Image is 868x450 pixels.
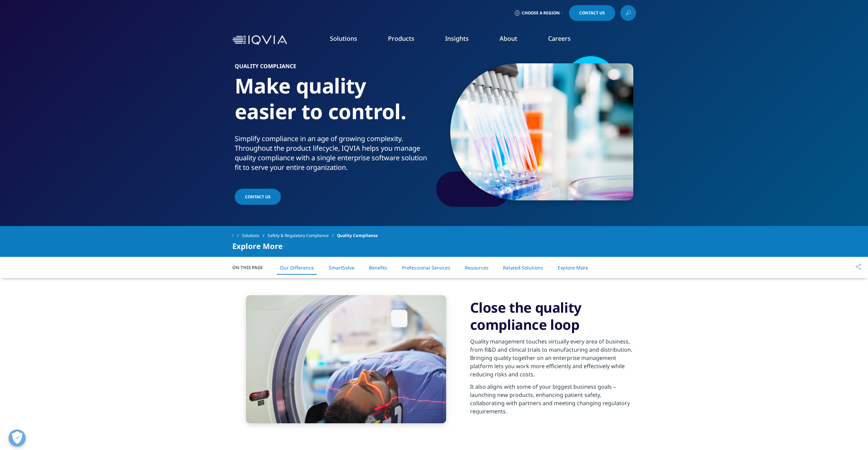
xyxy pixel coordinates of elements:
span: Contact Us [245,194,271,200]
a: Products [388,34,414,42]
a: Careers [548,34,571,42]
h3: Close the quality compliance loop [470,299,636,333]
button: Abrir preferências [9,429,26,447]
nav: Primary [290,24,636,56]
a: About [500,34,517,42]
h1: Make quality easier to control. [235,73,431,134]
a: Contact Us [569,5,615,21]
a: Contact Us [235,189,281,205]
a: Our Difference [280,264,314,271]
p: It also aligns with some of your biggest business goals – launching new products, enhancing patie... [470,383,636,420]
a: SmartSolve [329,264,354,271]
h6: Quality Compliance [235,63,431,73]
span: Explore More [232,242,283,250]
a: Professional Services [402,264,450,271]
a: Solutions [330,34,357,42]
img: 096_multichannel-pipette-injecting-liquid-into-a-microtiter-plate.jpg [450,63,633,200]
span: On This Page [232,264,270,271]
a: Benefits [369,264,387,271]
span: Quality Compliance [337,229,378,242]
span: Contact Us [579,11,605,15]
span: Choose a Region [522,10,560,16]
a: Resources [465,264,489,271]
p: Simplify compliance in an age of growing complexity. Throughout the product lifecycle, IQVIA help... [235,134,431,176]
a: Related Solutions [503,264,543,271]
a: Insights [445,34,469,42]
a: Safety & Regulatory Compliance [268,229,337,242]
a: Explore More [558,264,588,271]
p: Quality management touches virtually every area of business, from R&D and clinical trials to manu... [470,337,636,383]
a: Solutions [242,229,268,242]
